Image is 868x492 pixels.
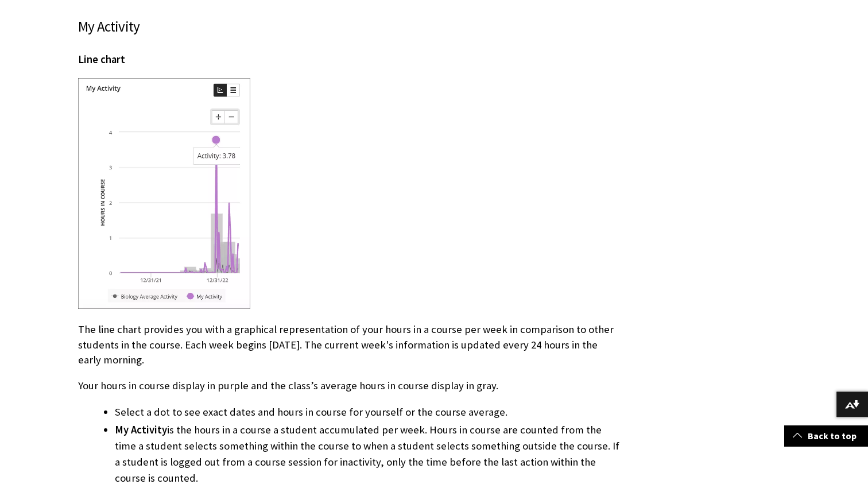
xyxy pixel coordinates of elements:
p: Your hours in course display in purple and the class’s average hours in course display in gray. [78,378,620,393]
a: Back to top [784,425,868,447]
h3: My Activity [78,16,620,38]
p: The line chart provides you with a graphical representation of your hours in a course per week in... [78,322,620,367]
img: Image of the scatter plot accessed from My Activity, showing the student's activity in purple and... [78,78,250,309]
li: is the hours in a course a student accumulated per week. Hours in course are counted from the tim... [115,422,620,486]
span: Line chart [78,53,125,66]
span: My Activity [115,423,167,436]
li: Select a dot to see exact dates and hours in course for yourself or the course average. [115,404,620,420]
